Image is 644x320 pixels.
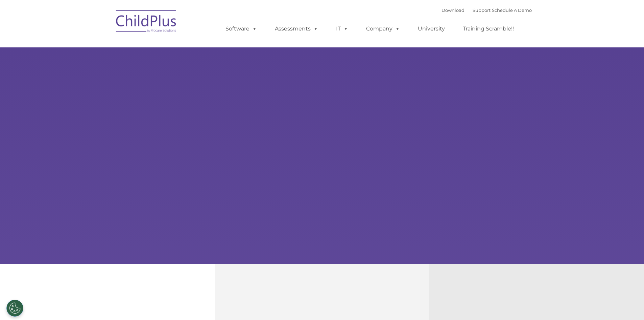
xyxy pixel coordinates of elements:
a: Company [359,22,407,36]
font: | [442,7,532,13]
img: ChildPlus by Procare Solutions [113,5,180,39]
a: Training Scramble!! [456,22,521,36]
a: University [411,22,452,36]
a: Download [442,7,464,13]
a: Support [473,7,491,13]
button: Cookies Settings [6,300,23,317]
a: IT [329,22,355,36]
a: Schedule A Demo [492,7,532,13]
a: Software [219,22,264,36]
a: Assessments [268,22,325,36]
